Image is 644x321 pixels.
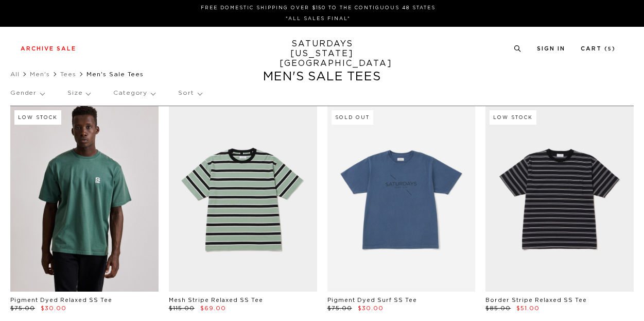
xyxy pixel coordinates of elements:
a: Archive Sale [21,46,76,52]
a: Pigment Dyed Surf SS Tee [327,297,417,303]
span: $75.00 [10,306,35,311]
a: Mesh Stripe Relaxed SS Tee [169,297,263,303]
span: $75.00 [327,306,352,311]
a: SATURDAYS[US_STATE][GEOGRAPHIC_DATA] [280,39,364,69]
span: $51.00 [516,306,539,311]
div: Low Stock [490,110,536,125]
p: *ALL SALES FINAL* [25,15,612,23]
p: Category [113,81,155,105]
div: Sold Out [332,110,373,125]
p: Sort [178,81,201,105]
a: Cart (5) [581,46,616,52]
a: Border Stripe Relaxed SS Tee [485,297,587,303]
a: Pigment Dyed Relaxed SS Tee [10,297,112,303]
span: $85.00 [485,306,511,311]
span: $30.00 [41,306,66,311]
a: All [10,71,20,77]
div: Low Stock [14,110,61,125]
a: Men's [30,71,50,77]
small: 5 [608,47,612,52]
p: FREE DOMESTIC SHIPPING OVER $150 TO THE CONTIGUOUS 48 STATES [25,4,612,12]
span: Men's Sale Tees [86,71,144,77]
p: Gender [10,81,44,105]
span: $69.00 [200,306,226,311]
span: $30.00 [358,306,384,311]
a: Tees [60,71,76,77]
span: $115.00 [169,306,195,311]
a: Sign In [537,46,565,52]
p: Size [67,81,90,105]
